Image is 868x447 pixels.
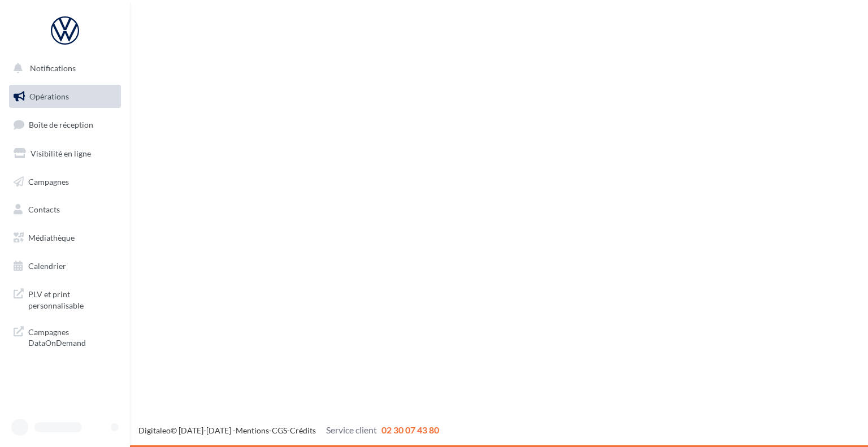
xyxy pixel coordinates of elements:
[28,261,66,271] span: Calendrier
[7,254,123,278] a: Calendrier
[7,170,123,194] a: Campagnes
[29,92,69,101] span: Opérations
[7,57,119,80] button: Notifications
[28,287,116,311] span: PLV et print personnalisable
[7,85,123,109] a: Opérations
[7,320,123,353] a: Campagnes DataOnDemand
[138,426,171,435] a: Digitaleo
[7,198,123,222] a: Contacts
[28,324,116,349] span: Campagnes DataOnDemand
[28,233,75,242] span: Médiathèque
[138,426,439,435] span: © [DATE]-[DATE] - - -
[290,426,316,435] a: Crédits
[7,142,123,166] a: Visibilité en ligne
[326,424,377,435] span: Service client
[272,426,287,435] a: CGS
[7,226,123,250] a: Médiathèque
[31,149,91,158] span: Visibilité en ligne
[30,63,76,73] span: Notifications
[236,426,269,435] a: Mentions
[381,424,439,435] span: 02 30 07 43 80
[7,282,123,315] a: PLV et print personnalisable
[7,112,123,137] a: Boîte de réception
[28,176,69,186] span: Campagnes
[29,120,93,129] span: Boîte de réception
[28,205,60,214] span: Contacts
